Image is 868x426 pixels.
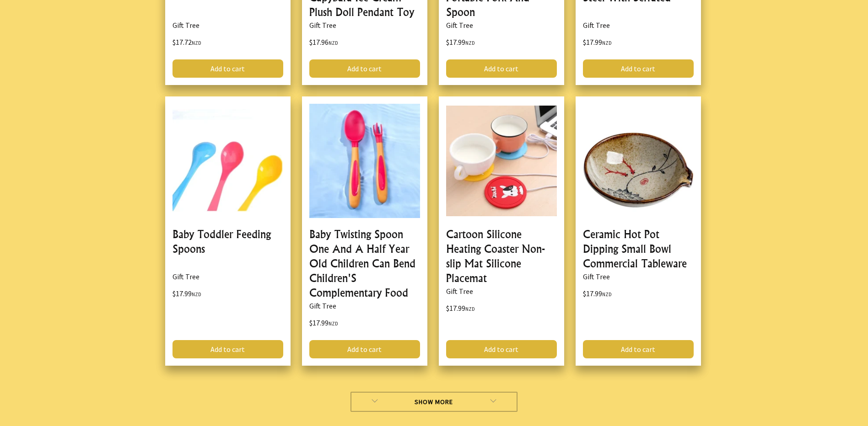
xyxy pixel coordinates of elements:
[583,340,694,358] a: Add to cart
[350,392,518,412] a: Show More
[446,340,557,358] a: Add to cart
[173,340,283,358] a: Add to cart
[173,59,283,78] a: Add to cart
[309,59,420,78] a: Add to cart
[309,340,420,358] a: Add to cart
[583,59,694,78] a: Add to cart
[446,59,557,78] a: Add to cart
